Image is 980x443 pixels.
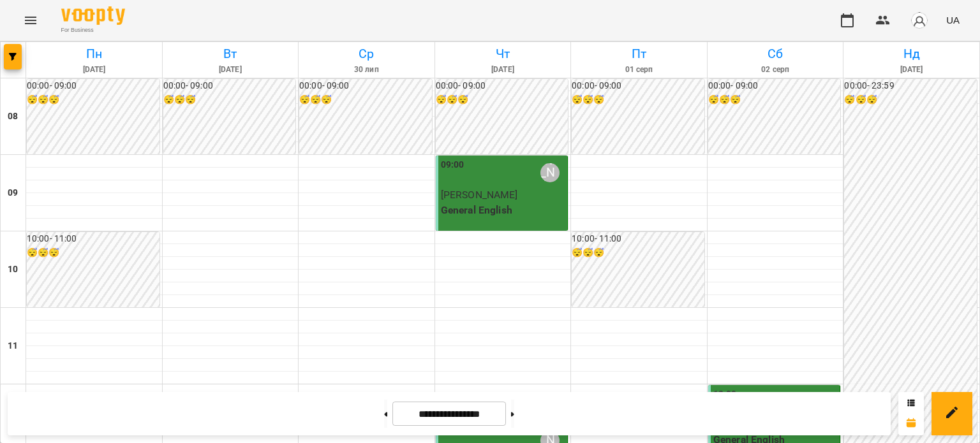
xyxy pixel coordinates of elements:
h6: 😴😴😴 [299,93,432,107]
span: UA [946,13,960,27]
h6: 30 лип [301,64,433,76]
h6: [DATE] [845,64,977,76]
div: Підвишинська Валерія [540,163,560,182]
h6: 02 серп [709,64,842,76]
h6: 00:00 - 09:00 [27,79,160,93]
h6: Чт [437,44,569,64]
h6: 10:00 - 11:00 [572,232,704,246]
h6: 10:00 - 11:00 [27,232,160,246]
h6: [DATE] [437,64,569,76]
h6: Сб [709,44,842,64]
h6: 😴😴😴 [572,246,704,260]
h6: 😴😴😴 [708,93,841,107]
h6: 😴😴😴 [844,93,977,107]
button: Menu [15,5,46,36]
h6: Нд [845,44,977,64]
h6: [DATE] [28,64,160,76]
h6: [DATE] [165,64,297,76]
h6: 11 [8,339,18,353]
h6: 00:00 - 09:00 [299,79,432,93]
h6: Ср [301,44,433,64]
h6: 00:00 - 09:00 [708,79,841,93]
h6: 00:00 - 09:00 [572,79,704,93]
img: Voopty Logo [61,6,125,25]
h6: 😴😴😴 [27,93,160,107]
h6: 😴😴😴 [163,93,296,107]
span: For Business [61,26,125,34]
h6: Пн [28,44,160,64]
span: [PERSON_NAME] [441,189,518,201]
img: avatar_s.png [910,11,928,29]
h6: 01 серп [573,64,705,76]
h6: Вт [165,44,297,64]
h6: 00:00 - 09:00 [436,79,568,93]
h6: 10 [8,263,18,277]
h6: 00:00 - 09:00 [163,79,296,93]
h6: 😴😴😴 [436,93,568,107]
h6: 😴😴😴 [572,93,704,107]
button: UA [941,8,965,32]
h6: Пт [573,44,705,64]
h6: 09 [8,186,18,200]
p: General English [441,203,565,218]
h6: 08 [8,110,18,124]
label: 09:00 [441,158,464,172]
h6: 😴😴😴 [27,246,160,260]
h6: 00:00 - 23:59 [844,79,977,93]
